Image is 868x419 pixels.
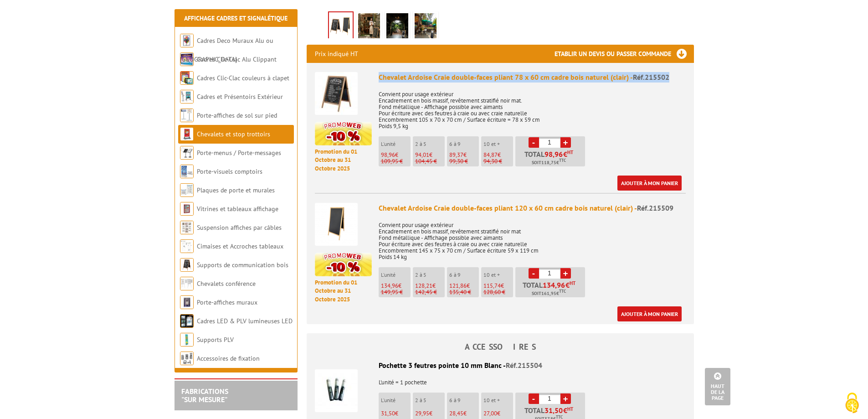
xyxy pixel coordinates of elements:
span: Soit € [532,290,566,297]
a: Porte-affiches muraux [197,298,257,306]
a: Chevalets conférence [197,279,256,288]
span: 27,00 [483,409,497,417]
span: 134,96 [543,281,565,289]
p: 104,45 € [415,158,445,165]
span: 98,96 [544,150,563,158]
p: 6 à 9 [449,272,479,278]
img: Cimaises et Accroches tableaux [180,239,194,253]
p: Prix indiqué HT [315,45,358,63]
span: 134,96 [381,282,398,290]
span: Réf.215509 [637,203,673,212]
sup: HT [567,149,573,155]
p: € [449,152,479,158]
p: € [449,410,479,417]
p: 2 à 5 [415,141,445,147]
a: - [529,393,539,404]
img: 215509_chevalet_ardoise_craie_tableau_noir.jpg [386,13,408,41]
div: Chevalet Ardoise Craie double-faces pliant 78 x 60 cm cadre bois naturel (clair) - [379,72,686,83]
a: + [560,268,571,279]
p: 10 et + [483,397,513,403]
a: Cadres et Présentoirs Extérieur [197,93,283,101]
a: Plaques de porte et murales [197,186,275,194]
a: Porte-menus / Porte-messages [197,149,281,157]
span: 31,50 [544,407,563,414]
a: Accessoires de fixation [197,354,260,362]
span: Réf.215504 [506,361,542,370]
span: 29,95 [415,409,429,417]
img: Porte-menus / Porte-messages [180,146,194,160]
img: Vitrines et tableaux affichage [180,202,194,216]
img: promotion [315,253,372,276]
img: Chevalets conférence [180,277,194,290]
a: Cadres Clic-Clac couleurs à clapet [197,74,289,82]
img: Supports PLV [180,333,194,347]
img: Suspension affiches par câbles [180,221,194,234]
div: Pochette 3 feutres pointe 10 mm Blanc - [315,360,686,371]
p: L'unité = 1 pochette [315,373,686,386]
img: Pochette 3 feutres pointe 10 mm Blanc [315,369,358,412]
p: L'unité [381,272,411,278]
img: Chevalets et stop trottoirs [180,127,194,141]
img: Chevalet Ardoise Craie double-faces pliant 120 x 60 cm cadre bois naturel (clair) [315,203,358,246]
span: Soit € [532,159,566,166]
a: FABRICATIONS"Sur Mesure" [181,387,228,404]
a: Vitrines et tableaux affichage [197,205,278,213]
p: € [483,410,513,417]
img: Cadres Clic-Clac couleurs à clapet [180,71,194,85]
span: 115,74 [483,282,501,290]
h3: Etablir un devis ou passer commande [555,45,694,63]
img: 215509_chevalet_ardoise_craie_tableau_noir-mise_en_scene.jpg [415,13,437,41]
span: 161,95 [541,290,556,297]
img: Chevalet Ardoise Craie double-faces pliant 78 x 60 cm cadre bois naturel (clair) [315,72,358,115]
span: € [565,281,570,289]
a: Supports de communication bois [197,261,288,269]
sup: HT [567,406,573,412]
p: € [381,283,411,289]
a: + [560,393,571,404]
a: Affichage Cadres et Signalétique [184,14,288,22]
a: Cadres LED & PLV lumineuses LED [197,317,293,325]
p: 142,45 € [415,289,445,295]
a: Porte-affiches de sol sur pied [197,111,277,119]
a: Ajouter à mon panier [617,306,682,321]
img: 215502_chevalet_ardoise_craie_tableau_noir-2.jpg [358,13,380,41]
p: € [415,410,445,417]
a: + [560,137,571,148]
a: Supports PLV [197,336,234,344]
img: Porte-affiches de sol sur pied [180,109,194,122]
span: 84,87 [483,151,498,159]
sup: HT [570,280,575,286]
p: 135,40 € [449,289,479,295]
img: Cookies (fenêtre modale) [841,392,863,414]
span: 121,86 [449,282,467,290]
a: Cadres Clic-Clac Alu Clippant [197,55,277,63]
p: Convient pour usage extérieur Encadrement en bois massif, revêtement stratifié noir mat Fond méta... [379,216,686,260]
a: Cimaises et Accroches tableaux [197,242,283,250]
img: Accessoires de fixation [180,352,194,365]
sup: TTC [559,289,566,294]
img: Plaques de porte et murales [180,183,194,197]
p: 99,30 € [449,158,479,165]
p: 6 à 9 [449,397,479,403]
a: - [529,268,539,279]
p: € [381,410,411,417]
img: Supports de communication bois [180,258,194,272]
p: € [483,283,513,289]
span: Réf.215502 [633,72,669,82]
button: Cookies (fenêtre modale) [836,388,868,419]
img: promotion [315,122,372,145]
p: Total [518,281,585,297]
sup: TTC [559,158,566,163]
p: 10 et + [483,141,513,147]
a: Ajouter à mon panier [617,176,682,191]
img: Cadres Deco Muraux Alu ou Bois [180,34,194,47]
p: 2 à 5 [415,397,445,403]
span: € [544,407,573,414]
img: Cadres LED & PLV lumineuses LED [180,314,194,328]
img: Porte-affiches muraux [180,295,194,309]
p: L'unité [381,141,411,147]
div: Chevalet Ardoise Craie double-faces pliant 120 x 60 cm cadre bois naturel (clair) - [379,203,686,213]
p: Promotion du 01 Octobre au 31 Octobre 2025 [315,279,372,304]
p: 149,95 € [381,289,411,295]
p: € [381,152,411,158]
